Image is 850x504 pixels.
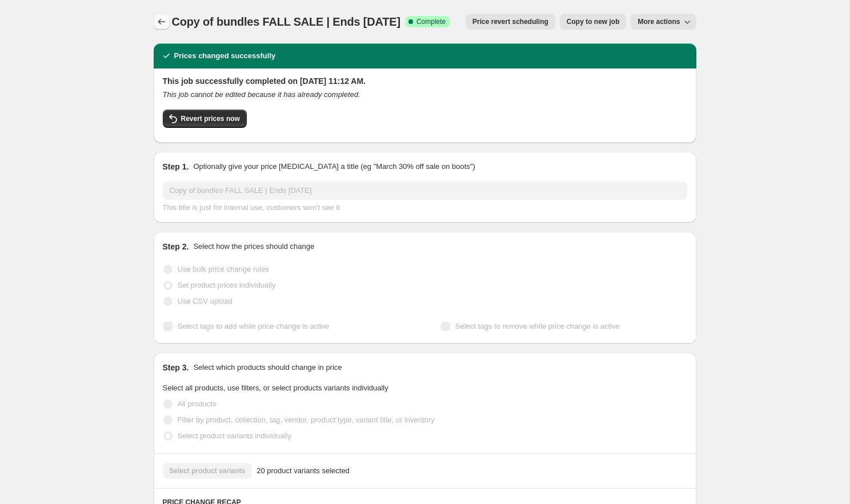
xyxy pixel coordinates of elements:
span: All products [178,400,216,408]
h2: Step 2. [163,241,189,252]
button: Revert prices now [163,110,247,128]
h2: Prices changed successfully [174,50,276,62]
span: Select product variants individually [178,432,291,440]
span: Copy of bundles FALL SALE | Ends [DATE] [172,15,400,28]
p: Select how the prices should change [193,241,314,252]
span: Complete [416,17,446,26]
button: More actions [631,14,696,30]
h2: This job successfully completed on [DATE] 11:12 AM. [163,75,687,87]
span: Filter by product, collection, tag, vendor, product type, variant title, or inventory [178,416,435,424]
button: Price change jobs [154,14,170,30]
h2: Step 1. [163,161,189,172]
span: Select all products, use filters, or select products variants individually [163,384,388,392]
button: Copy to new job [560,14,627,30]
button: Price revert scheduling [466,14,555,30]
span: More actions [637,17,680,26]
p: Select which products should change in price [193,362,342,373]
span: Revert prices now [181,114,240,123]
span: 20 product variants selected [256,465,350,477]
h2: Step 3. [163,362,189,373]
span: Set product prices individually [178,281,276,289]
span: Use bulk price change rules [178,265,269,273]
span: This title is just for internal use, customers won't see it [163,203,340,212]
span: Select tags to remove while price change is active [455,322,620,330]
span: Use CSV upload [178,297,232,305]
p: Optionally give your price [MEDICAL_DATA] a title (eg "March 30% off sale on boots") [193,161,475,172]
span: Price revert scheduling [472,17,548,26]
input: 30% off holiday sale [163,182,687,200]
span: Copy to new job [567,17,620,26]
span: Select tags to add while price change is active [178,322,330,330]
i: This job cannot be edited because it has already completed. [163,90,360,99]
